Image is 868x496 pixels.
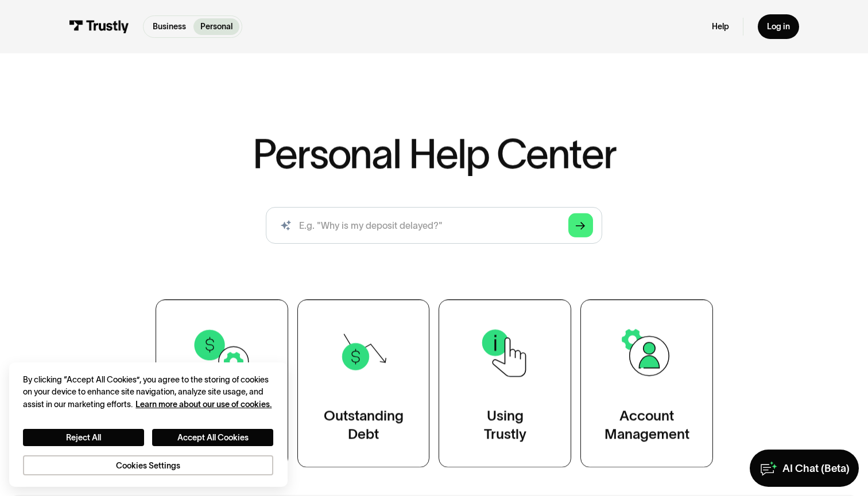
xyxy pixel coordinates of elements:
[156,299,288,467] a: TransactionSupport
[266,207,602,244] form: Search
[604,407,689,444] div: Account Management
[23,374,273,411] div: By clicking “Accept All Cookies”, you agree to the storing of cookies on your device to enhance s...
[146,18,193,35] a: Business
[9,362,287,487] div: Cookie banner
[23,429,144,446] button: Reject All
[200,21,232,33] p: Personal
[69,20,129,33] img: Trustly Logo
[253,134,616,175] h1: Personal Help Center
[193,18,239,35] a: Personal
[580,299,713,467] a: AccountManagement
[153,21,186,33] p: Business
[767,21,790,32] div: Log in
[23,374,273,475] div: Privacy
[23,455,273,475] button: Cookies Settings
[135,400,272,409] a: More information about your privacy, opens in a new tab
[782,462,850,475] div: AI Chat (Beta)
[297,299,429,467] a: OutstandingDebt
[758,14,799,39] a: Log in
[266,207,602,244] input: search
[152,429,273,446] button: Accept All Cookies
[483,407,526,444] div: Using Trustly
[750,450,859,487] a: AI Chat (Beta)
[439,299,571,467] a: UsingTrustly
[712,21,729,32] a: Help
[323,407,403,444] div: Outstanding Debt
